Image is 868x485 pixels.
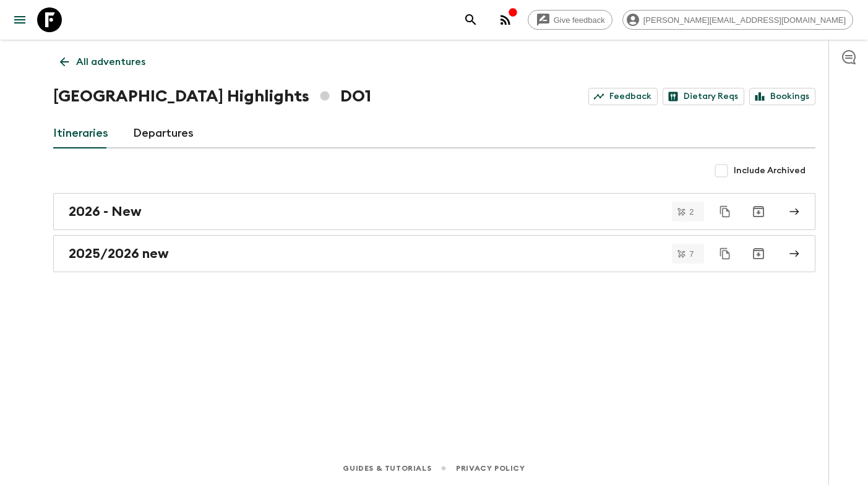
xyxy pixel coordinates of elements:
span: [PERSON_NAME][EMAIL_ADDRESS][DOMAIN_NAME] [637,15,853,25]
button: Duplicate [714,200,736,223]
button: menu [7,7,32,32]
a: Give feedback [528,10,612,30]
button: Duplicate [714,242,736,265]
div: [PERSON_NAME][EMAIL_ADDRESS][DOMAIN_NAME] [622,10,853,30]
span: Give feedback [547,15,612,25]
a: 2026 - New [53,193,815,230]
span: 7 [682,250,701,258]
a: Guides & Tutorials [343,461,431,475]
a: Departures [133,119,194,148]
span: Include Archived [734,165,806,177]
button: search adventures [458,7,483,32]
span: 2 [682,208,701,216]
a: Bookings [749,88,815,105]
button: Archive [746,199,771,224]
a: Privacy Policy [456,461,525,475]
button: Archive [746,241,771,266]
a: Itineraries [53,119,108,148]
h2: 2025/2026 new [69,246,169,262]
a: Dietary Reqs [663,88,744,105]
a: Feedback [588,88,658,105]
p: All adventures [76,54,145,69]
h1: [GEOGRAPHIC_DATA] Highlights DO1 [53,84,371,109]
h2: 2026 - New [69,204,142,220]
a: All adventures [53,49,152,74]
a: 2025/2026 new [53,235,815,272]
